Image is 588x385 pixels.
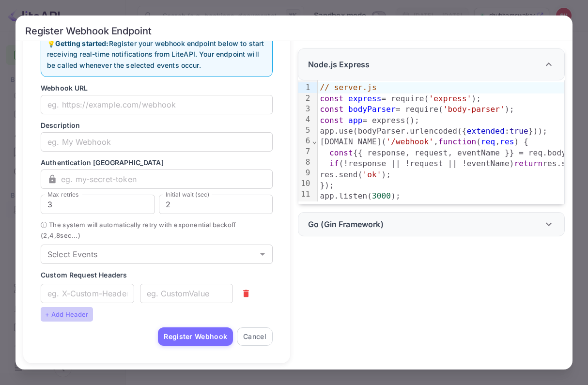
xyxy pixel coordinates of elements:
[298,146,312,157] div: 7
[320,105,343,114] span: const
[298,136,312,146] div: 6
[55,39,108,47] strong: Getting started:
[41,270,273,280] p: Custom Request Headers
[41,83,273,93] p: Webhook URL
[41,120,273,130] p: Description
[329,159,339,168] span: if
[298,212,565,236] div: Go (Gin Framework)
[298,104,312,114] div: 3
[47,190,78,199] label: Max retries
[298,48,565,80] div: Node.js Express
[500,137,514,146] span: res
[481,137,495,146] span: req
[61,169,273,189] input: eg. my-secret-token
[44,247,254,261] input: Choose event types...
[467,126,505,136] span: extended
[320,94,343,103] span: const
[41,307,93,322] button: + Add Header
[298,168,312,178] div: 9
[329,148,353,157] span: const
[298,189,312,200] div: 11
[514,159,543,168] span: return
[41,284,134,303] input: eg. X-Custom-Header
[348,105,396,114] span: bodyParser
[443,105,505,114] span: 'body-parser'
[41,157,273,168] p: Authentication [GEOGRAPHIC_DATA]
[372,191,391,200] span: 3000
[298,125,312,136] div: 5
[386,137,433,146] span: '/webhook'
[320,83,376,92] span: // server.js
[140,284,233,303] input: eg. CustomValue
[41,132,273,152] input: eg. My Webhook
[256,247,269,261] button: Open
[298,178,312,189] div: 10
[362,170,381,179] span: 'ok'
[166,190,210,199] label: Initial wait (sec)
[47,38,266,71] p: 💡 Register your webhook endpoint below to start receiving real-time notifications from LiteAPI. Y...
[158,327,233,346] button: Register Webhook
[41,95,273,114] input: eg. https://example.com/webhook
[298,93,312,104] div: 2
[429,94,471,103] span: 'express'
[348,116,362,125] span: app
[298,114,312,125] div: 4
[308,59,370,70] p: Node.js Express
[41,220,273,241] span: ⓘ The system will automatically retry with exponential backoff ( 2 , 4 , 8 sec...)
[237,327,273,346] button: Cancel
[308,218,384,230] p: Go (Gin Framework)
[312,136,318,145] span: Fold line
[438,137,476,146] span: function
[298,157,312,168] div: 8
[298,82,312,93] div: 1
[15,15,573,41] h2: Register Webhook Endpoint
[348,94,381,103] span: express
[510,126,528,136] span: true
[320,116,343,125] span: const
